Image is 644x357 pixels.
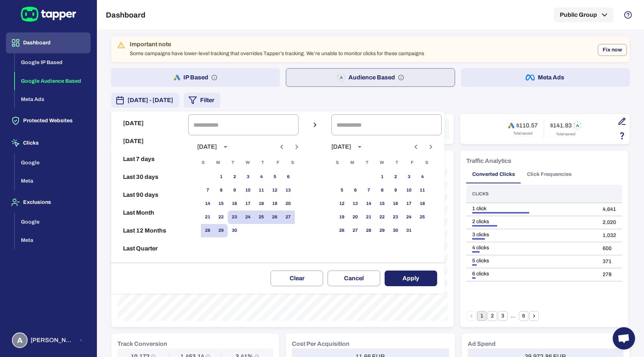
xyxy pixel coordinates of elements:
button: Apply [385,271,437,286]
button: Last 30 days [114,168,185,186]
button: 24 [241,211,255,224]
button: 15 [214,197,228,211]
button: 25 [416,211,429,224]
button: 10 [402,184,416,197]
button: 19 [268,197,281,211]
span: Sunday [196,155,210,170]
button: Last 90 days [114,186,185,204]
button: Last 7 days [114,150,185,168]
button: 29 [375,224,389,237]
div: [DATE] [331,143,351,151]
button: 6 [348,184,362,197]
button: 2 [389,170,402,184]
button: 19 [335,211,348,224]
div: [DATE] [197,143,217,151]
button: Reset [114,258,185,275]
button: 17 [241,197,255,211]
button: 26 [268,211,281,224]
button: Next month [290,140,303,153]
button: 23 [228,211,241,224]
span: Thursday [256,155,269,170]
button: 5 [335,184,348,197]
button: 5 [268,170,281,184]
button: 12 [268,184,281,197]
span: Thursday [390,155,404,170]
button: 15 [375,197,389,211]
span: Wednesday [241,155,255,170]
button: calendar view is open, switch to year view [353,140,366,153]
button: 12 [335,197,348,211]
button: 9 [389,184,402,197]
button: [DATE] [114,114,185,132]
button: 8 [375,184,389,197]
span: Monday [345,155,359,170]
button: 16 [389,197,402,211]
span: Monday [211,155,225,170]
button: 7 [201,184,214,197]
button: Cancel [328,271,380,286]
button: Last Quarter [114,240,185,258]
div: Open chat [613,327,635,350]
button: 3 [241,170,255,184]
button: 31 [402,224,416,237]
button: 14 [362,197,375,211]
button: 25 [255,211,268,224]
button: 6 [281,170,295,184]
button: 26 [335,224,348,237]
button: 3 [402,170,416,184]
span: Tuesday [226,155,240,170]
button: 20 [281,197,295,211]
button: [DATE] [114,132,185,150]
span: Saturday [420,155,433,170]
button: 27 [281,211,295,224]
button: 1 [214,170,228,184]
button: 22 [375,211,389,224]
button: 13 [348,197,362,211]
button: Last 12 Months [114,222,185,240]
button: 21 [362,211,375,224]
button: 18 [255,197,268,211]
button: 14 [201,197,214,211]
button: 2 [228,170,241,184]
button: 20 [348,211,362,224]
button: 28 [362,224,375,237]
span: Sunday [331,155,344,170]
button: Previous month [410,140,422,153]
button: 9 [228,184,241,197]
button: 23 [389,211,402,224]
button: 16 [228,197,241,211]
button: 18 [416,197,429,211]
button: 8 [214,184,228,197]
button: 10 [241,184,255,197]
span: Friday [271,155,284,170]
button: Previous month [275,140,288,153]
button: 7 [362,184,375,197]
span: Tuesday [360,155,374,170]
button: 11 [416,184,429,197]
button: 28 [201,224,214,237]
button: 11 [255,184,268,197]
button: Clear [271,271,323,286]
button: 30 [228,224,241,237]
span: Friday [405,155,419,170]
button: 22 [214,211,228,224]
button: Last Month [114,204,185,222]
button: calendar view is open, switch to year view [219,140,232,153]
button: 30 [389,224,402,237]
span: Wednesday [375,155,389,170]
button: 27 [348,224,362,237]
button: Next month [424,140,437,153]
button: 29 [214,224,228,237]
span: Saturday [286,155,299,170]
button: 4 [416,170,429,184]
button: 17 [402,197,416,211]
button: 13 [281,184,295,197]
button: 4 [255,170,268,184]
button: 1 [375,170,389,184]
button: 24 [402,211,416,224]
button: 21 [201,211,214,224]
